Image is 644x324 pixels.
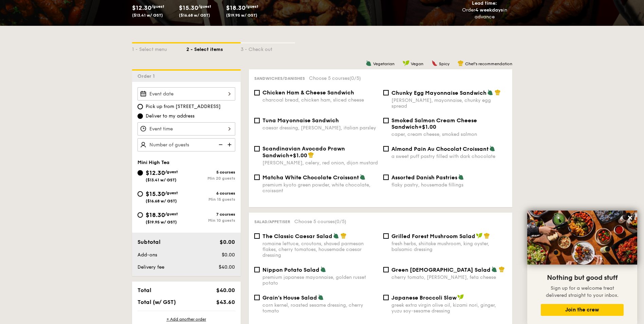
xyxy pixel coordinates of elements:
[294,219,346,224] span: Choose 5 courses
[547,274,618,282] span: Nothing but good stuff
[383,295,389,300] input: Japanese Broccoli Slawgreek extra virgin olive oil, kizami nori, ginger, yuzu soy-sesame dressing
[226,4,245,12] span: $18.30
[495,89,501,95] img: icon-chef-hat.a58ddaea.svg
[391,294,457,301] span: Japanese Broccoli Slaw
[262,302,378,314] div: corn kernel, roasted sesame dressing, cherry tomato
[146,199,177,203] span: ($16.68 w/ GST)
[198,4,211,9] span: /guest
[391,90,486,96] span: Chunky Egg Mayonnaise Sandwich
[335,219,346,224] span: (0/5)
[458,60,464,66] img: icon-chef-hat.a58ddaea.svg
[137,191,143,197] input: $15.30/guest($16.68 w/ GST)6 coursesMin 15 guests
[391,117,477,130] span: Smoked Salmon Cream Cheese Sandwich
[262,89,354,96] span: Chicken Ham & Cheese Sandwich
[373,61,394,66] span: Vegetarian
[165,212,178,216] span: /guest
[146,220,177,224] span: ($19.95 w/ GST)
[254,295,260,300] input: Grain's House Saladcorn kernel, roasted sesame dressing, cherry tomato
[186,218,235,223] div: Min 10 guests
[383,146,389,151] input: Almond Pain Au Chocolat Croissanta sweet puff pastry filled with dark chocolate
[165,169,178,174] span: /guest
[215,138,225,151] img: icon-reduce.1d2dbef1.svg
[254,146,260,151] input: Scandinavian Avocado Prawn Sandwich+$1.00[PERSON_NAME], celery, red onion, dijon mustard
[137,299,176,305] span: Total (w/ GST)
[146,178,177,182] span: ($13.41 w/ GST)
[222,252,235,258] span: $0.00
[137,212,143,218] input: $18.30/guest($19.95 w/ GST)7 coursesMin 10 guests
[137,87,235,101] input: Event date
[308,152,314,158] img: icon-chef-hat.a58ddaea.svg
[132,43,186,53] div: 1 - Select menu
[546,285,619,298] span: Sign up for a welcome treat delivered straight to your inbox.
[289,152,307,159] span: +$1.00
[360,174,366,180] img: icon-vegetarian.fe4039eb.svg
[527,211,637,265] img: DSC07876-Edit02-Large.jpeg
[254,118,260,123] input: Tuna Mayonnaise Sandwichcaesar dressing, [PERSON_NAME], italian parsley
[333,233,339,239] img: icon-vegetarian.fe4039eb.svg
[254,90,260,95] input: Chicken Ham & Cheese Sandwichcharcoal bread, chicken ham, sliced cheese
[137,170,143,176] input: $12.30/guest($13.41 w/ GST)5 coursesMin 20 guests
[137,264,164,270] span: Delivery fee
[137,113,143,119] input: Deliver to my address
[254,175,260,180] input: Matcha White Chocolate Croissantpremium kyoto green powder, white chocolate, croissant
[431,60,438,66] img: icon-spicy.37a8142b.svg
[309,75,361,81] span: Choose 5 courses
[391,233,475,239] span: Grilled Forest Mushroom Salad
[137,104,143,109] input: Pick up from [STREET_ADDRESS]
[254,76,305,81] span: Sandwiches/Danishes
[391,131,507,137] div: caper, cream cheese, smoked salmon
[146,211,165,219] span: $18.30
[179,4,198,12] span: $15.30
[254,233,260,239] input: The Classic Caesar Saladromaine lettuce, croutons, shaved parmesan flakes, cherry tomatoes, house...
[349,75,361,81] span: (0/5)
[391,182,507,188] div: flaky pastry, housemade fillings
[226,13,257,18] span: ($19.95 w/ GST)
[241,43,295,53] div: 3 - Check out
[151,4,164,9] span: /guest
[137,239,161,245] span: Subtotal
[146,190,165,198] span: $15.30
[418,124,436,130] span: +$1.00
[146,103,221,110] span: Pick up from [STREET_ADDRESS]
[383,118,389,123] input: Smoked Salmon Cream Cheese Sandwich+$1.00caper, cream cheese, smoked salmon
[391,174,457,181] span: Assorted Danish Pastries
[137,287,151,293] span: Total
[625,212,636,223] button: Close
[225,138,235,151] img: icon-add.58712e84.svg
[262,267,319,273] span: Nippon Potato Salad
[457,294,464,300] img: icon-vegan.f8ff3823.svg
[137,122,235,136] input: Event time
[254,267,260,272] input: Nippon Potato Saladpremium japanese mayonnaise, golden russet potato
[132,13,163,18] span: ($13.41 w/ GST)
[165,191,178,195] span: /guest
[487,89,493,95] img: icon-vegetarian.fe4039eb.svg
[262,117,339,124] span: Tuna Mayonnaise Sandwich
[245,4,258,9] span: /guest
[137,317,235,322] div: + Add another order
[216,299,235,305] span: $43.60
[137,160,169,165] span: Mini High Tea
[216,287,235,293] span: $40.00
[137,138,235,151] input: Number of guests
[476,233,483,239] img: icon-vegan.f8ff3823.svg
[262,274,378,286] div: premium japanese mayonnaise, golden russet potato
[219,264,235,270] span: $40.00
[391,154,507,159] div: a sweet puff pastry filled with dark chocolate
[262,160,378,166] div: [PERSON_NAME], celery, red onion, dijon mustard
[391,241,507,252] div: fresh herbs, shiitake mushroom, king oyster, balsamic dressing
[472,0,497,6] span: Lead time:
[186,43,241,53] div: 2 - Select items
[262,294,317,301] span: Grain's House Salad
[132,4,151,12] span: $12.30
[391,267,491,273] span: Green [DEMOGRAPHIC_DATA] Salad
[541,304,624,316] button: Join the crew
[391,97,507,109] div: [PERSON_NAME], mayonnaise, chunky egg spread
[391,146,489,152] span: Almond Pain Au Chocolat Croissant
[383,233,389,239] input: Grilled Forest Mushroom Saladfresh herbs, shiitake mushroom, king oyster, balsamic dressing
[146,113,195,120] span: Deliver to my address
[262,145,345,159] span: Scandinavian Avocado Prawn Sandwich
[186,197,235,202] div: Min 15 guests
[391,302,507,314] div: greek extra virgin olive oil, kizami nori, ginger, yuzu soy-sesame dressing
[220,239,235,245] span: $0.00
[366,60,372,66] img: icon-vegetarian.fe4039eb.svg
